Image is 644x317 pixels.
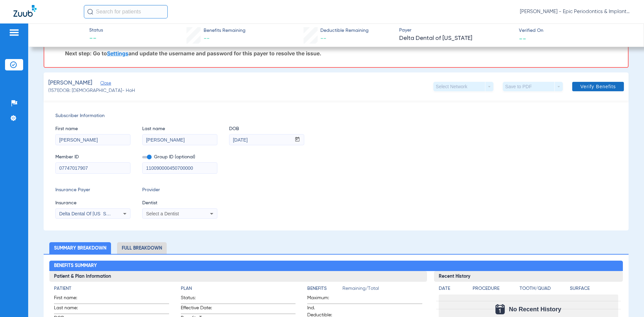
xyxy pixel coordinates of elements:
span: -- [519,35,526,42]
span: Close [100,81,106,87]
a: Settings [107,50,128,57]
span: Insurance Payer [55,187,130,194]
iframe: Chat Widget [610,285,644,317]
app-breakdown-title: Tooth/Quad [520,285,568,295]
span: No Recent History [509,306,561,313]
span: Deductible Remaining [320,27,369,34]
span: Group ID (optional) [142,154,217,161]
span: Remaining/Total [342,285,422,295]
app-breakdown-title: Surface [570,285,618,295]
span: -- [204,36,210,42]
button: Open calendar [291,135,304,145]
span: Verified On [519,27,633,34]
span: Dentist [142,200,217,207]
span: Status: [181,295,214,304]
span: Delta Dental Of [US_STATE] [59,211,119,216]
span: First name: [54,295,87,304]
h4: Patient [54,285,169,292]
app-breakdown-title: Procedure [473,285,517,295]
span: -- [320,36,326,42]
span: Select a Dentist [146,211,179,216]
input: Search for patients [84,5,168,18]
span: (1571) DOB: [DEMOGRAPHIC_DATA] - HoH [48,87,135,94]
p: Next step: Go to and update the username and password for this payer to resolve the issue. [65,50,621,57]
h4: Surface [570,285,618,292]
span: Delta Dental of [US_STATE] [399,34,513,43]
h3: Patient & Plan Information [49,271,427,282]
img: hamburger-icon [9,29,19,37]
span: DOB [229,125,304,133]
h2: Benefits Summary [49,261,623,271]
span: [PERSON_NAME] [48,79,92,87]
h4: Procedure [473,285,517,292]
span: [PERSON_NAME] - Epic Periodontics & Implant Center [520,8,631,15]
span: First name [55,125,130,133]
span: Provider [142,187,217,194]
span: Benefits Remaining [204,27,246,34]
img: Zuub Logo [13,5,37,17]
button: Verify Benefits [572,82,624,91]
span: Payer [399,27,513,34]
span: Status [89,27,103,34]
span: -- [89,34,103,44]
span: Effective Date: [181,305,214,314]
app-breakdown-title: Benefits [307,285,342,295]
img: Calendar [495,304,505,314]
span: Insurance [55,200,130,207]
img: Search Icon [87,9,93,15]
span: Verify Benefits [580,84,616,89]
span: Member ID [55,154,130,161]
app-breakdown-title: Date [439,285,467,295]
h3: Recent History [434,271,623,282]
h4: Tooth/Quad [520,285,568,292]
h4: Date [439,285,467,292]
h4: Plan [181,285,296,292]
span: Subscriber Information [55,112,617,119]
li: Summary Breakdown [49,242,111,254]
h4: Benefits [307,285,342,292]
span: Last name: [54,305,87,314]
li: Full Breakdown [117,242,167,254]
span: Maximum: [307,295,340,304]
span: Last name [142,125,217,133]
